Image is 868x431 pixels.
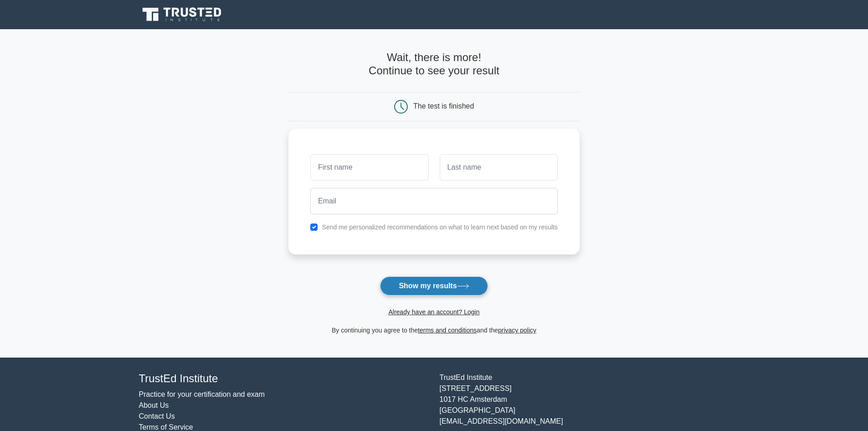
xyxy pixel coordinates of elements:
[498,327,536,334] a: privacy policy
[139,390,265,398] a: Practice for your certification and exam
[139,401,169,409] a: About Us
[139,412,175,420] a: Contact Us
[139,423,193,431] a: Terms of Service
[310,188,558,214] input: Email
[413,102,474,110] div: The test is finished
[418,327,477,334] a: terms and conditions
[283,325,585,336] div: By continuing you agree to the and the
[388,308,479,316] a: Already have an account? Login
[322,223,558,231] label: Send me personalized recommendations on what to learn next based on my results
[440,154,558,181] input: Last name
[139,372,429,385] h4: TrustEd Institute
[310,154,428,181] input: First name
[288,51,580,78] h4: Wait, there is more! Continue to see your result
[380,276,488,296] button: Show my results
